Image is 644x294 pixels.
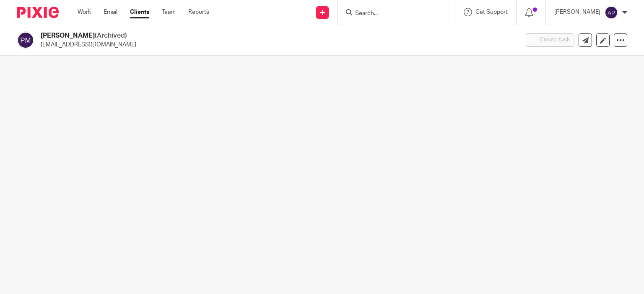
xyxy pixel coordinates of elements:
a: Team [162,8,176,16]
a: Work [78,8,91,16]
p: [EMAIL_ADDRESS][DOMAIN_NAME] [41,41,513,49]
input: Search [354,10,430,18]
button: Create task [526,33,574,47]
a: Clients [130,8,149,16]
span: Get Support [475,9,508,15]
p: [PERSON_NAME] [554,8,600,16]
img: svg%3E [605,6,618,19]
img: svg%3E [17,31,34,49]
img: Pixie [17,7,59,18]
span: (Archived) [95,32,127,39]
h2: [PERSON_NAME] [41,31,419,40]
a: Email [104,8,117,16]
a: Reports [188,8,209,16]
